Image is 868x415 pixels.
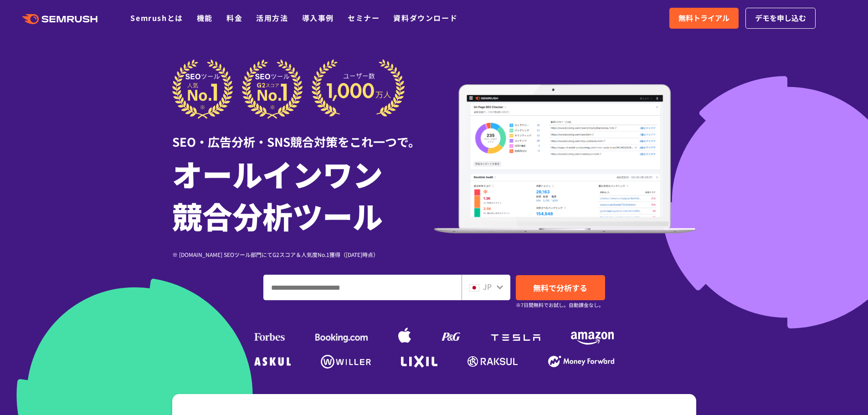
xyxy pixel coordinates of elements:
input: ドメイン、キーワードまたはURLを入力してください [264,275,461,300]
a: セミナー [348,12,380,23]
a: 活用方法 [256,12,288,23]
span: 無料で分析する [533,282,587,293]
span: JP [483,281,492,292]
a: デモを申し込む [745,8,816,29]
div: SEO・広告分析・SNS競合対策をこれ一つで。 [172,119,434,150]
a: 料金 [226,12,242,23]
a: 機能 [197,12,213,23]
h1: オールインワン 競合分析ツール [172,153,434,236]
a: 無料で分析する [516,275,605,300]
a: 無料トライアル [669,8,739,29]
small: ※7日間無料でお試し。自動課金なし。 [516,301,604,309]
a: 資料ダウンロード [393,12,457,23]
a: 導入事例 [302,12,334,23]
a: Semrushとは [130,12,183,23]
span: デモを申し込む [755,12,806,24]
span: 無料トライアル [678,12,729,24]
div: ※ [DOMAIN_NAME] SEOツール部門にてG2スコア＆人気度No.1獲得（[DATE]時点） [172,250,434,259]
